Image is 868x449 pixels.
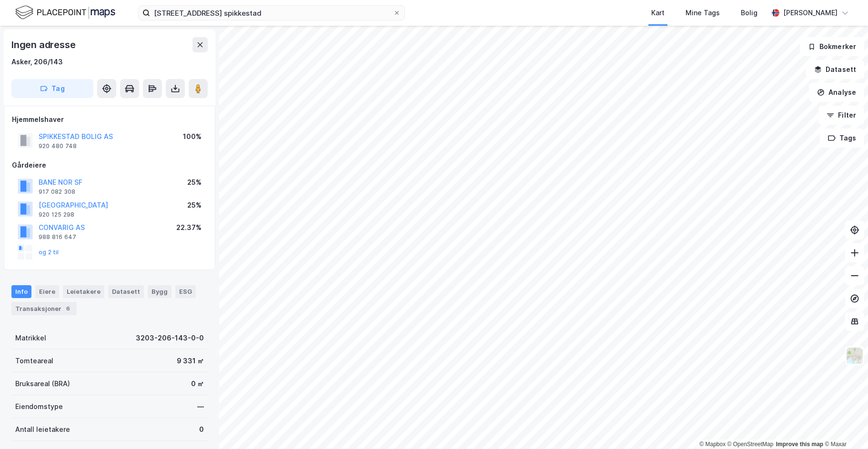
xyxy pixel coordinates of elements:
button: Tag [11,79,93,98]
div: 3203-206-143-0-0 [136,332,204,344]
div: Bygg [148,285,172,298]
div: 917 082 308 [39,188,75,196]
a: Improve this map [776,441,823,448]
button: Datasett [806,60,864,79]
div: Datasett [108,285,144,298]
iframe: Chat Widget [820,403,868,449]
div: 920 480 748 [39,142,77,150]
div: 0 [199,424,204,435]
div: Kart [651,7,665,19]
div: Asker, 206/143 [11,56,63,68]
div: Bolig [741,7,757,19]
div: Kontrollprogram for chat [820,403,868,449]
div: 9 331 ㎡ [177,355,204,367]
div: 100% [183,131,202,142]
div: Antall leietakere [15,424,70,435]
img: Z [846,347,864,365]
div: — [197,401,204,412]
div: Hjemmelshaver [12,114,207,125]
a: OpenStreetMap [727,441,774,448]
div: ESG [175,285,196,298]
div: 920 125 298 [39,211,74,219]
div: Eiendomstype [15,401,63,412]
div: Mine Tags [686,7,720,19]
div: 6 [63,304,73,313]
a: Mapbox [699,441,726,448]
div: [PERSON_NAME] [783,7,838,19]
div: Ingen adresse [11,37,77,52]
div: 0 ㎡ [191,378,204,389]
input: Søk på adresse, matrikkel, gårdeiere, leietakere eller personer [150,6,393,20]
div: Bruksareal (BRA) [15,378,70,389]
div: 22.37% [176,222,202,233]
button: Analyse [809,83,864,102]
button: Tags [820,129,864,148]
div: 25% [187,200,202,211]
div: Eiere [35,285,59,298]
button: Filter [818,106,864,125]
div: 988 816 647 [39,233,76,241]
div: Info [11,285,31,298]
button: Bokmerker [800,37,864,56]
div: 25% [187,177,202,188]
div: Leietakere [63,285,104,298]
div: Tomteareal [15,355,53,367]
div: Transaksjoner [11,302,77,315]
div: Gårdeiere [12,160,207,171]
div: Matrikkel [15,332,46,344]
img: logo.f888ab2527a4732fd821a326f86c7f29.svg [15,4,115,21]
